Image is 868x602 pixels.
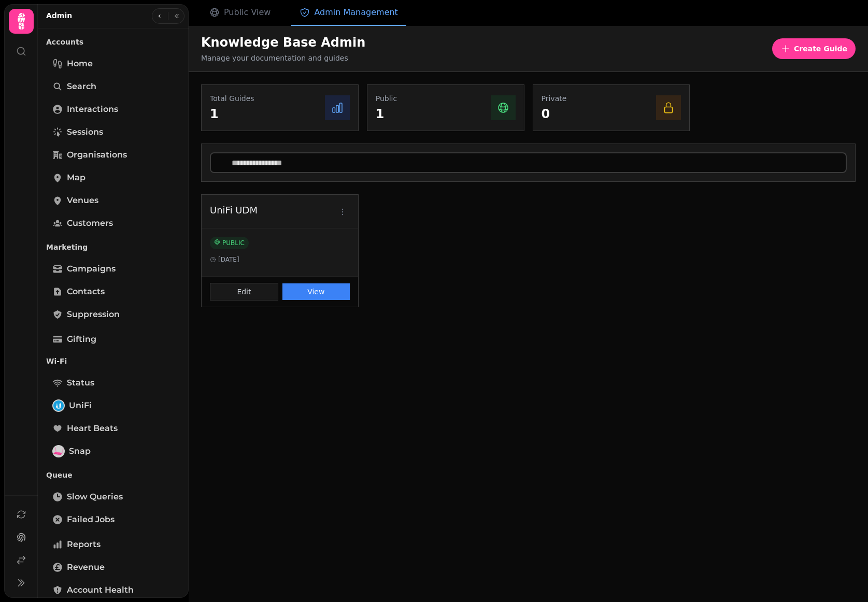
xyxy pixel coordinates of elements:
button: Create Guide [772,38,856,59]
span: Status [67,377,94,389]
span: Reports [67,538,101,551]
a: Gifting [46,329,180,350]
a: Home [46,53,180,74]
a: Status [46,372,180,393]
p: Accounts [46,33,180,51]
a: Venues [46,190,180,211]
a: Heart beats [46,418,180,439]
span: Home [67,58,93,70]
a: Interactions [46,99,180,120]
span: Campaigns [67,263,116,275]
a: Failed Jobs [46,509,180,530]
span: UniFi [69,399,92,412]
a: Organisations [46,145,180,165]
span: Admin Management [314,6,397,19]
p: 0 [542,106,567,122]
a: UniFiUniFi [46,395,180,416]
span: Venues [67,194,98,207]
p: Total Guides [210,93,254,104]
span: Map [67,171,86,184]
p: Public [376,93,397,104]
a: Suppression [46,304,180,325]
a: Slow Queries [46,486,180,507]
span: PUBLIC [210,237,249,249]
button: View [282,283,350,300]
span: [DATE] [218,255,239,264]
p: Private [542,93,567,104]
span: Gifting [67,333,96,346]
a: Map [46,167,180,188]
span: Organisations [67,149,127,161]
span: Public View [224,6,271,19]
p: Marketing [46,238,180,256]
a: Account Health [46,580,180,600]
img: Snap [53,446,64,456]
span: Sessions [67,126,103,138]
a: Search [46,76,180,97]
h2: Admin [46,10,72,21]
p: Queue [46,466,180,484]
span: Create Guide [794,45,847,52]
p: Manage your documentation and guides [201,53,365,63]
span: Interactions [67,103,118,116]
button: Edit [210,283,278,300]
p: Wi-Fi [46,352,180,370]
h3: UniFi UDM [210,203,335,218]
a: SnapSnap [46,441,180,462]
a: Customers [46,213,180,234]
h1: Knowledge Base Admin [201,34,365,51]
span: Suppression [67,308,120,321]
span: Revenue [67,561,105,574]
p: 1 [210,106,254,122]
span: Snap [69,445,91,457]
span: Customers [67,217,113,230]
span: Account Health [67,584,134,596]
p: 1 [376,106,397,122]
span: Slow Queries [67,491,123,503]
img: UniFi [53,400,64,411]
a: Revenue [46,557,180,578]
span: Failed Jobs [67,513,115,526]
a: Reports [46,534,180,555]
span: Heart beats [67,422,118,435]
span: Search [67,80,96,93]
span: Contacts [67,285,105,298]
a: Contacts [46,281,180,302]
a: Sessions [46,122,180,142]
a: Campaigns [46,259,180,279]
